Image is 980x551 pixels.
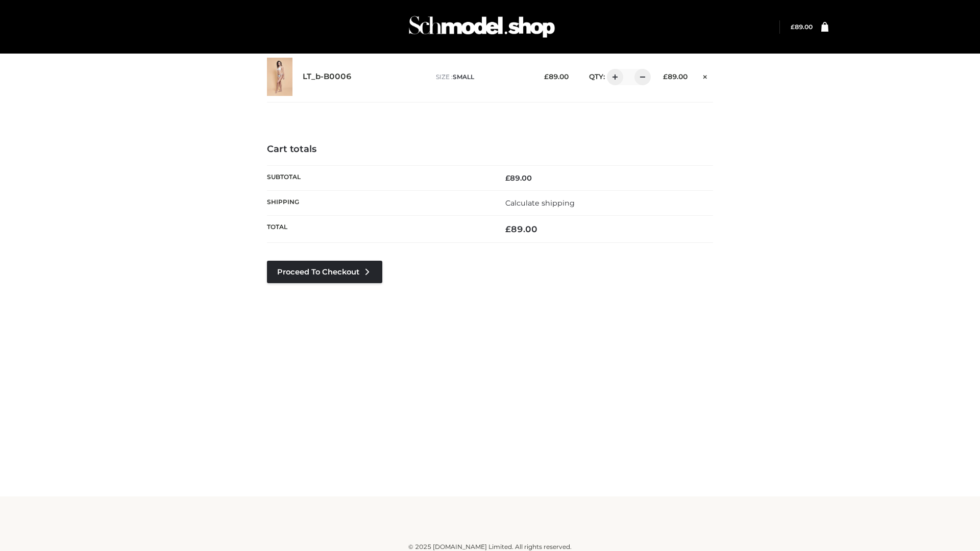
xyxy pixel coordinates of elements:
bdi: 89.00 [791,23,813,31]
th: Total [267,216,490,243]
bdi: 89.00 [663,72,688,81]
span: £ [544,72,549,81]
span: £ [505,173,510,183]
a: LT_b-B0006 [303,72,352,82]
a: Proceed to Checkout [267,261,382,283]
p: size : [436,72,528,82]
th: Subtotal [267,165,490,190]
div: QTY: [579,69,647,85]
a: Remove this item [698,69,713,82]
span: £ [791,23,795,31]
span: £ [505,224,511,234]
img: Schmodel Admin 964 [405,7,558,47]
a: Calculate shipping [505,198,575,208]
a: £89.00 [791,23,813,31]
span: £ [663,72,668,81]
bdi: 89.00 [505,224,537,234]
span: SMALL [453,73,474,81]
th: Shipping [267,190,490,215]
h4: Cart totals [267,144,713,155]
bdi: 89.00 [505,173,532,183]
bdi: 89.00 [544,72,569,81]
